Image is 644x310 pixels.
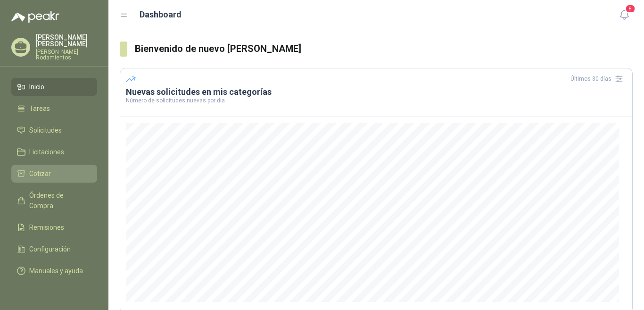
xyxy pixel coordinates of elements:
[126,86,627,98] h3: Nuevas solicitudes en mis categorías
[126,98,627,103] p: Número de solicitudes nuevas por día
[140,8,182,21] h1: Dashboard
[135,42,633,56] h3: Bienvenido de nuevo [PERSON_NAME]
[29,266,83,276] span: Manuales y ayuda
[29,222,64,233] span: Remisiones
[29,125,62,135] span: Solicitudes
[11,186,97,215] a: Órdenes de Compra
[625,4,636,13] span: 8
[29,147,64,157] span: Licitaciones
[11,165,97,183] a: Cotizar
[11,78,97,96] a: Inicio
[11,11,59,23] img: Logo peakr
[11,100,97,117] a: Tareas
[29,168,51,179] span: Cotizar
[11,240,97,258] a: Configuración
[11,218,97,236] a: Remisiones
[29,103,50,114] span: Tareas
[29,190,88,211] span: Órdenes de Compra
[570,71,627,86] div: Últimos 30 días
[11,143,97,161] a: Licitaciones
[616,7,633,24] button: 8
[11,262,97,280] a: Manuales y ayuda
[11,121,97,139] a: Solicitudes
[29,244,71,254] span: Configuración
[36,34,97,47] p: [PERSON_NAME] [PERSON_NAME]
[29,82,44,92] span: Inicio
[36,49,97,60] p: [PERSON_NAME] Rodamientos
